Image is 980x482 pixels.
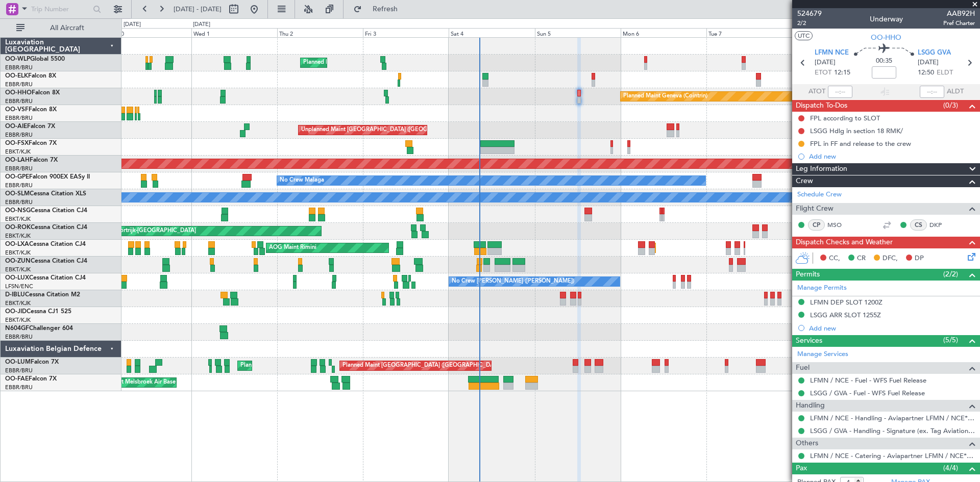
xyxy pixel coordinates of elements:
span: Services [796,335,822,347]
a: EBBR/BRU [5,131,33,139]
a: OO-FSXFalcon 7X [5,140,57,146]
span: Flight Crew [796,203,834,215]
a: EBKT/KJK [5,266,31,273]
div: FPL according to SLOT [810,114,880,122]
div: CP [808,219,825,231]
a: D-IBLUCessna Citation M2 [5,292,80,298]
a: OO-SLMCessna Citation XLS [5,191,86,197]
span: Leg Information [796,163,847,175]
div: Add new [809,152,975,161]
a: OO-GPEFalcon 900EX EASy II [5,174,90,180]
button: All Aircraft [11,20,111,36]
a: EBBR/BRU [5,384,33,391]
span: [DATE] [918,58,939,68]
div: No Crew [PERSON_NAME] ([PERSON_NAME]) [452,274,574,289]
span: D-IBLU [5,292,25,298]
span: OO-AIE [5,123,27,130]
div: Planned Maint [GEOGRAPHIC_DATA] ([GEOGRAPHIC_DATA] National) [240,358,425,373]
a: OO-ELKFalcon 8X [5,73,56,79]
a: OO-LUXCessna Citation CJ4 [5,275,86,281]
span: Handling [796,400,825,412]
span: 524679 [797,8,822,19]
a: OO-FAEFalcon 7X [5,376,57,382]
a: EBBR/BRU [5,198,33,206]
span: [DATE] - [DATE] [174,5,222,14]
span: OO-HHO [871,32,901,43]
a: OO-ROKCessna Citation CJ4 [5,224,87,231]
span: ETOT [815,68,831,78]
a: EBBR/BRU [5,64,33,71]
span: OO-FAE [5,376,29,382]
span: DP [915,253,924,264]
a: EBKT/KJK [5,148,31,156]
div: [DATE] [193,20,210,29]
a: EBBR/BRU [5,165,33,172]
a: EBBR/BRU [5,97,33,105]
div: Mon 6 [621,28,706,37]
a: OO-HHOFalcon 8X [5,90,60,96]
span: OO-ROK [5,224,31,231]
input: Trip Number [31,2,90,17]
span: N604GF [5,325,29,332]
a: OO-ZUNCessna Citation CJ4 [5,258,87,264]
a: OO-JIDCessna CJ1 525 [5,309,71,315]
a: MSO [827,220,850,230]
span: OO-NSG [5,208,31,214]
a: LSGG / GVA - Handling - Signature (ex. Tag Aviation) LSGG / GVA [810,426,975,435]
span: Pref Charter [943,19,975,28]
span: (4/4) [943,463,958,473]
span: (5/5) [943,335,958,345]
span: OO-LUM [5,359,31,365]
span: OO-VSF [5,107,29,113]
span: (2/2) [943,269,958,280]
a: OO-LAHFalcon 7X [5,157,58,163]
a: OO-AIEFalcon 7X [5,123,55,130]
a: OO-LUMFalcon 7X [5,359,59,365]
a: OO-NSGCessna Citation CJ4 [5,208,87,214]
span: OO-ELK [5,73,28,79]
span: LFMN NCE [815,48,849,58]
span: Refresh [364,6,407,13]
div: AOG Maint Rimini [269,240,316,256]
a: EBBR/BRU [5,367,33,374]
a: LFSN/ENC [5,283,33,290]
div: Sat 4 [449,28,534,37]
div: [DATE] [124,20,141,29]
a: LFMN / NCE - Handling - Aviapartner LFMN / NCE*****MY HANDLING**** [810,414,975,422]
a: LFMN / NCE - Fuel - WFS Fuel Release [810,376,926,385]
span: OO-SLM [5,191,30,197]
span: OO-LAH [5,157,30,163]
div: AOG Maint Melsbroek Air Base [94,375,176,390]
a: N604GFChallenger 604 [5,325,73,332]
a: EBKT/KJK [5,299,31,307]
div: Thu 2 [277,28,363,37]
span: Pax [796,463,807,474]
span: 00:35 [876,56,892,66]
a: EBKT/KJK [5,232,31,240]
a: EBBR/BRU [5,114,33,122]
span: OO-FSX [5,140,29,146]
span: All Aircraft [27,24,108,32]
span: ATOT [808,87,825,97]
div: CS [910,219,927,231]
div: AOG Maint Kortrijk-[GEOGRAPHIC_DATA] [85,223,196,239]
div: Underway [870,14,903,24]
span: ALDT [947,87,964,97]
span: Fuel [796,362,810,374]
a: OO-LXACessna Citation CJ4 [5,241,86,247]
div: LFMN DEP SLOT 1200Z [810,298,883,307]
span: OO-JID [5,309,27,315]
div: Sun 5 [535,28,621,37]
span: OO-WLP [5,56,30,62]
a: Manage Permits [797,283,847,293]
span: CR [857,253,866,264]
span: CC, [829,253,840,264]
input: --:-- [828,86,852,98]
div: Tue 7 [706,28,792,37]
a: OO-VSFFalcon 8X [5,107,57,113]
span: OO-LUX [5,275,29,281]
a: EBBR/BRU [5,333,33,341]
span: LSGG GVA [918,48,951,58]
span: Permits [796,269,820,281]
span: DFC, [883,253,898,264]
